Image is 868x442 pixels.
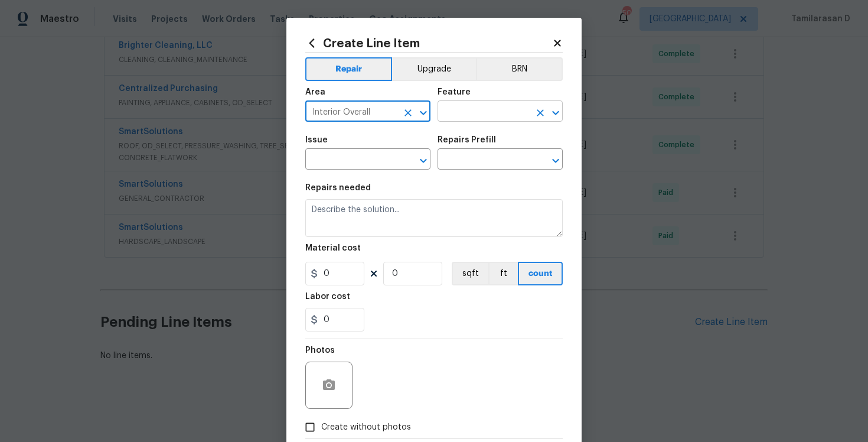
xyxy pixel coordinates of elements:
[547,152,564,169] button: Open
[547,105,564,121] button: Open
[400,105,416,121] button: Clear
[305,292,350,301] h5: Labor cost
[305,346,335,355] h5: Photos
[321,421,411,434] span: Create without photos
[518,262,563,285] button: count
[452,262,488,285] button: sqft
[305,88,325,96] h5: Area
[438,88,471,96] h5: Feature
[532,105,549,121] button: Clear
[305,57,392,81] button: Repair
[392,57,477,81] button: Upgrade
[305,37,552,50] h2: Create Line Item
[415,152,432,169] button: Open
[305,184,371,192] h5: Repairs needed
[488,262,518,285] button: ft
[476,57,563,81] button: BRN
[438,136,496,144] h5: Repairs Prefill
[415,105,432,121] button: Open
[305,244,361,252] h5: Material cost
[305,136,328,144] h5: Issue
